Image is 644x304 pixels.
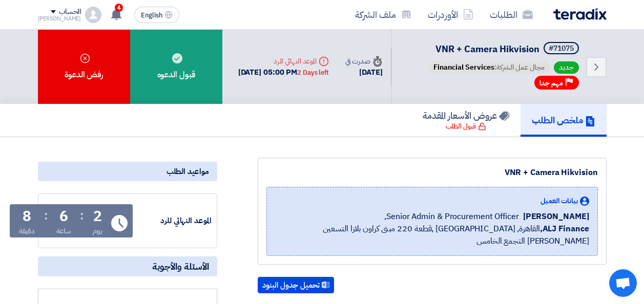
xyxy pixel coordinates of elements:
span: [PERSON_NAME] [523,210,589,223]
div: مواعيد الطلب [38,162,217,181]
div: 2 [93,209,102,224]
span: Senior Admin & Procurement Officer, [384,210,519,223]
div: الحساب [59,8,81,16]
div: دقيقة [19,226,35,236]
a: Open chat [609,269,637,297]
span: مهم جدا [539,78,563,88]
img: profile_test.png [85,7,101,23]
div: الموعد النهائي للرد [135,215,212,227]
div: الموعد النهائي للرد [238,56,329,67]
a: الطلبات [482,3,541,27]
span: مجال عمل الشركة: [428,61,550,74]
h5: ملخص الطلب [532,114,595,126]
a: عروض الأسعار المقدمة قبول الطلب [411,104,521,137]
div: : [80,206,84,225]
span: 4 [115,4,123,12]
div: 8 [23,209,31,224]
div: : [44,206,48,225]
b: ALJ Finance, [540,223,589,235]
span: جديد [554,61,579,74]
div: صدرت في [345,56,382,67]
span: الأسئلة والأجوبة [152,260,209,272]
div: 2 Days left [297,68,329,78]
div: [DATE] [345,67,382,78]
div: VNR + Camera Hikvision [266,166,598,179]
span: القاهرة, [GEOGRAPHIC_DATA] ,قطعة 220 مبنى كراون بلازا التسعين [PERSON_NAME] التجمع الخامس [275,223,589,247]
a: الأوردرات [420,3,482,27]
div: ساعة [56,226,71,236]
img: Teradix logo [553,8,607,20]
span: English [141,12,162,19]
button: English [134,7,179,23]
span: Financial Services [433,62,494,73]
span: VNR + Camera Hikvision [435,42,539,56]
div: #71075 [549,45,574,52]
span: بيانات العميل [541,196,578,206]
h5: عروض الأسعار المقدمة [423,110,509,121]
h5: VNR + Camera Hikvision [426,42,581,56]
a: ملخص الطلب [521,104,607,137]
div: [PERSON_NAME] [38,16,81,21]
button: تحميل جدول البنود [258,277,334,293]
div: قبول الطلب [446,121,486,132]
div: رفض الدعوة [38,30,130,104]
a: ملف الشركة [347,3,420,27]
div: [DATE] 05:00 PM [238,67,329,78]
div: يوم [93,226,102,236]
div: قبول الدعوه [130,30,222,104]
div: 6 [59,209,68,224]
